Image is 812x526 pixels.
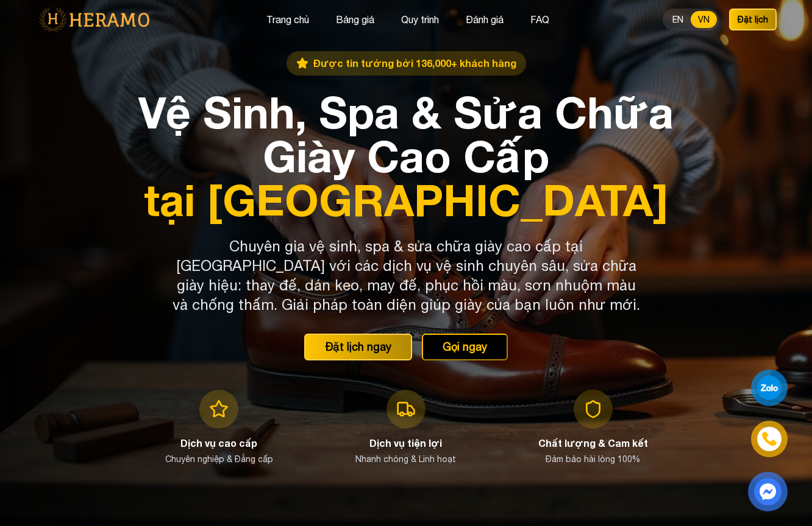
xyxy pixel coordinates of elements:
p: Chuyên gia vệ sinh, spa & sửa chữa giày cao cấp tại [GEOGRAPHIC_DATA] với các dịch vụ vệ sinh chu... [172,236,640,314]
a: phone-icon [751,421,787,457]
button: Đặt lịch ngay [304,334,412,360]
button: EN [665,11,691,28]
button: VN [691,11,717,28]
h3: Dịch vụ cao cấp [180,436,257,451]
button: Trang chủ [263,12,313,27]
span: Được tin tưởng bởi 136,000+ khách hàng [313,56,516,71]
h3: Chất lượng & Cam kết [538,436,648,451]
button: FAQ [527,12,553,27]
p: Nhanh chóng & Linh hoạt [355,453,456,465]
h1: Vệ Sinh, Spa & Sửa Chữa Giày Cao Cấp [133,90,679,222]
span: tại [GEOGRAPHIC_DATA] [133,178,679,222]
h3: Dịch vụ tiện lợi [369,436,442,451]
p: Đảm bảo hài lòng 100% [546,453,640,465]
button: Bảng giá [332,12,378,27]
button: Quy trình [397,12,443,27]
img: phone-icon [762,432,777,446]
button: Đặt lịch [729,9,777,30]
button: Gọi ngay [422,334,508,360]
img: logo-with-text.png [35,7,153,32]
p: Chuyên nghiệp & Đẳng cấp [165,453,273,465]
button: Đánh giá [462,12,507,27]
